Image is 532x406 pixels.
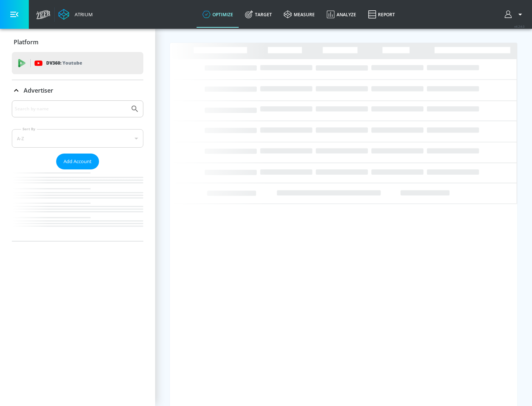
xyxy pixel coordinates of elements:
a: measure [278,1,321,28]
a: Target [239,1,278,28]
div: DV360: Youtube [12,52,143,74]
div: Advertiser [12,100,143,241]
span: v 4.24.0 [514,24,525,28]
a: Atrium [58,9,93,20]
div: Platform [12,32,143,52]
div: Atrium [72,11,93,18]
p: Advertiser [24,86,53,94]
a: optimize [197,1,239,28]
div: A-Z [12,129,143,148]
p: Platform [14,38,38,46]
div: Advertiser [12,80,143,101]
a: Analyze [321,1,362,28]
p: Youtube [62,59,82,67]
label: Sort By [21,127,37,131]
span: Add Account [64,157,92,166]
input: Search by name [15,104,127,114]
a: Report [362,1,401,28]
button: Add Account [56,154,99,169]
p: DV360: [46,59,82,67]
nav: list of Advertiser [12,169,143,241]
